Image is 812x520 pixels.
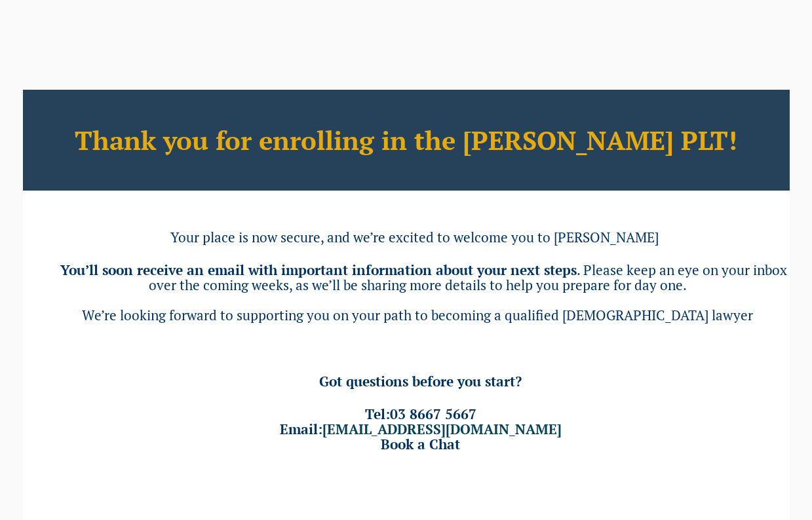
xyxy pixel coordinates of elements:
span: . Please keep an eye on your inbox over the coming weeks, as we’ll be sharing more details to hel... [149,261,787,294]
span: Got questions before you start? [319,372,522,390]
a: [EMAIL_ADDRESS][DOMAIN_NAME] [322,420,562,438]
a: Book a Chat [381,435,460,453]
span: We’re looking forward to supporting you on your path to becoming a qualified [DEMOGRAPHIC_DATA] l... [82,306,753,324]
span: Email: [280,420,562,438]
span: Tel: [365,405,476,423]
span: Your place is now secure, and we’re excited to welcome you to [PERSON_NAME] [170,228,659,246]
a: 03 8667 5667 [390,405,476,423]
b: Thank you for enrolling in the [PERSON_NAME] PLT! [75,122,737,157]
b: You’ll soon receive an email with important information about your next steps [60,261,577,279]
